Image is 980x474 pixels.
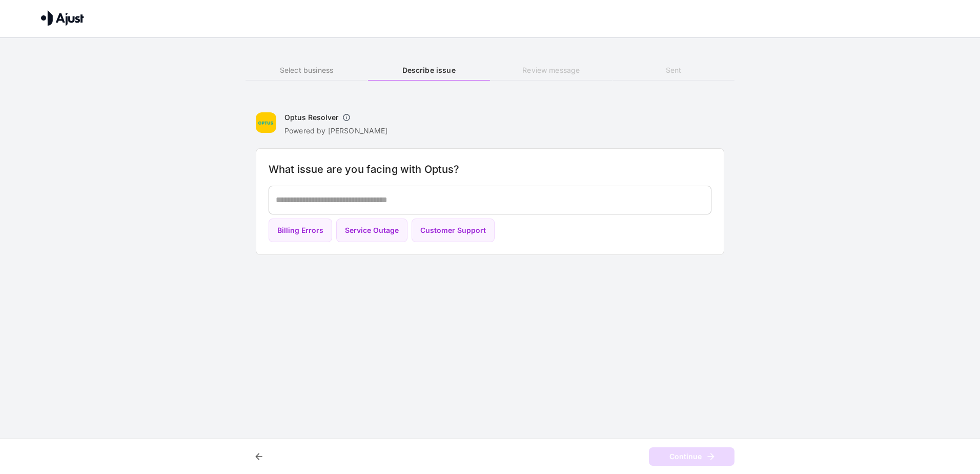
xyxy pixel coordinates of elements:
button: Service Outage [336,219,407,243]
button: Billing Errors [269,219,332,243]
h6: Describe issue [368,65,490,76]
h6: Optus Resolver [284,112,338,123]
img: Optus [256,112,276,133]
h6: Select business [246,65,367,76]
button: Customer Support [412,219,495,243]
img: Ajust [41,10,84,26]
p: Powered by [PERSON_NAME] [284,126,388,136]
h6: What issue are you facing with Optus? [269,161,711,177]
h6: Review message [490,65,612,76]
h6: Sent [612,65,734,76]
